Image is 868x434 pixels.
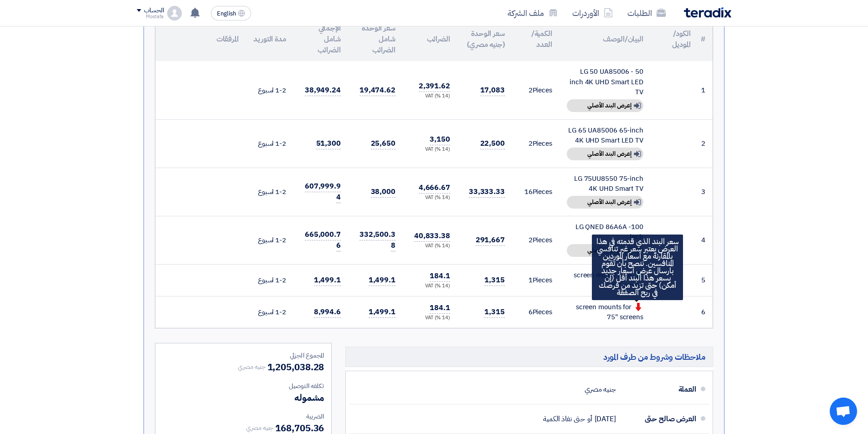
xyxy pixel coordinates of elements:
[830,398,857,425] div: Open chat
[512,17,560,61] th: الكمية/العدد
[293,17,348,61] th: الإجمالي شامل الضرائب
[430,134,450,145] span: 3,150
[567,125,643,146] div: LG 65 UA85006 65-inch 4K UHD Smart LED TV
[698,61,713,119] td: 1
[348,17,403,61] th: سعر الوحدة شامل الضرائب
[567,270,643,291] div: screen mount for a 98" screen
[595,414,616,424] span: [DATE]
[238,362,265,372] span: جنيه مصري
[410,314,450,322] div: (14 %) VAT
[512,216,560,264] td: Pieces
[211,6,251,20] button: English
[369,275,395,286] span: 1,499.1
[246,264,293,296] td: 1-2 اسبوع
[567,148,643,160] div: إعرض البند الأصلي
[529,235,533,245] span: 2
[698,264,713,296] td: 5
[410,242,450,250] div: (14 %) VAT
[529,307,533,317] span: 6
[267,360,324,374] span: 1,205,038.28
[476,235,505,246] span: 291,667
[360,229,395,251] span: 332,500.38
[246,296,293,328] td: 1-2 اسبوع
[698,296,713,328] td: 6
[246,119,293,168] td: 1-2 اسبوع
[163,351,324,360] div: المجموع الجزئي
[592,235,683,300] div: سعر البند الذي قدمته في هذا العرض يعتبر سعر غير تنافسي بالمقارنة مع أسعار الموردين المنافسين. ننص...
[430,302,450,314] span: 184.1
[651,17,698,61] th: الكود/الموديل
[484,275,505,286] span: 1,315
[684,7,731,18] img: Teradix logo
[623,378,696,400] div: العملة
[512,168,560,216] td: Pieces
[163,412,324,421] div: الضريبة
[567,174,643,194] div: LG 75UU8550 75-inch 4K UHD Smart TV
[512,264,560,296] td: Pieces
[480,85,505,96] span: 17,083
[246,168,293,216] td: 1-2 اسبوع
[246,423,273,433] span: جنيه مصري
[560,17,651,61] th: البيان/الوصف
[620,2,673,24] a: الطلبات
[430,271,450,282] span: 184.1
[137,14,164,19] div: Mostafa
[155,17,246,61] th: المرفقات
[410,92,450,100] div: (14 %) VAT
[410,194,450,202] div: (14 %) VAT
[419,182,450,194] span: 4,666.67
[316,138,341,149] span: 51,300
[698,168,713,216] td: 3
[419,81,450,92] span: 2,391.62
[529,138,533,148] span: 2
[698,119,713,168] td: 2
[305,181,341,203] span: 607,999.94
[567,302,643,322] div: screen mounts for 75" screens
[246,216,293,264] td: 1-2 اسبوع
[410,282,450,290] div: (14 %) VAT
[403,17,457,61] th: الضرائب
[500,2,565,24] a: ملف الشركة
[305,229,341,251] span: 665,000.76
[512,119,560,168] td: Pieces
[294,391,324,404] span: مشموله
[529,85,533,95] span: 2
[167,6,182,20] img: profile_test.png
[623,408,696,430] div: العرض صالح حتى
[567,244,643,257] div: إعرض البند الأصلي
[567,66,643,97] div: LG 50 UA85006 - 50 inch 4K UHD Smart LED TV
[512,61,560,119] td: Pieces
[360,85,395,96] span: 19,474.62
[567,222,643,242] div: LG QNED 86A6A -100 inch
[371,186,395,198] span: 38,000
[314,275,341,286] span: 1,499.1
[246,17,293,61] th: مدة التوريد
[414,230,450,242] span: 40,833.38
[585,381,616,398] div: جنيه مصري
[567,99,643,112] div: إعرض البند الأصلي
[587,414,592,424] span: أو
[410,146,450,153] div: (14 %) VAT
[246,61,293,119] td: 1-2 اسبوع
[698,216,713,264] td: 4
[565,2,620,24] a: الأوردرات
[512,296,560,328] td: Pieces
[529,275,533,285] span: 1
[457,17,512,61] th: سعر الوحدة (جنيه مصري)
[305,85,341,96] span: 38,949.24
[369,306,395,318] span: 1,499.1
[144,7,164,15] div: الحساب
[163,381,324,391] div: تكلفه التوصيل
[698,17,713,61] th: #
[480,138,505,149] span: 22,500
[217,10,236,17] span: English
[314,306,341,318] span: 8,994.6
[524,187,533,197] span: 16
[567,196,643,209] div: إعرض البند الأصلي
[371,138,395,149] span: 25,650
[345,347,713,367] h5: ملاحظات وشروط من طرف المورد
[484,306,505,318] span: 1,315
[543,414,585,424] span: حتى نفاذ الكمية
[469,186,505,198] span: 33,333.33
